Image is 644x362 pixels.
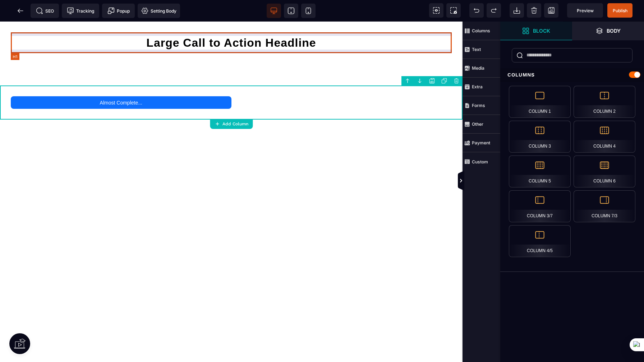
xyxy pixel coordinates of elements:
[544,3,558,18] span: Save
[267,4,281,18] span: View desktop
[500,68,644,82] div: Columns
[509,190,571,222] div: Column 3/7
[102,4,135,18] span: Create Alert Modal
[463,96,500,115] span: Forms
[472,28,490,33] strong: Columns
[613,8,627,13] span: Publish
[574,156,635,187] div: Column 6
[62,4,99,18] span: Tracking code
[509,121,571,153] div: Column 3
[572,22,644,40] span: Open Layers
[107,7,130,14] span: Popup
[138,4,180,18] span: Favicon
[463,22,500,40] span: Columns
[469,3,484,18] span: Undo
[500,22,572,40] span: Open Blocks
[577,8,594,13] span: Preview
[574,190,635,222] div: Column 7/3
[510,3,524,18] span: Open Import Webpage
[527,3,541,18] span: Clear
[11,11,452,32] h1: Large Call to Action Headline
[446,3,461,18] span: Screenshot
[463,78,500,96] span: Extra
[533,28,550,33] strong: Block
[472,84,483,89] strong: Extra
[487,3,501,18] span: Redo
[472,65,484,71] strong: Media
[301,4,316,18] span: View mobile
[429,3,443,18] span: View components
[574,86,635,118] div: Column 2
[607,28,621,33] strong: Body
[509,156,571,187] div: Column 5
[31,4,59,18] span: Seo meta data
[463,40,500,59] span: Text
[500,170,507,192] span: Toggle Views
[574,121,635,153] div: Column 4
[567,3,603,18] span: Preview
[509,86,571,118] div: Column 1
[100,78,142,84] text: Almost Complete...
[607,3,632,18] span: Save
[284,4,298,18] span: View tablet
[472,159,488,164] strong: Custom
[210,119,253,129] button: Add Column
[472,103,485,108] strong: Forms
[67,7,94,14] span: Tracking
[472,121,483,127] strong: Other
[509,225,571,257] div: Column 4/5
[36,7,54,14] span: SEO
[463,115,500,134] span: Other
[222,121,248,126] strong: Add Column
[472,140,490,145] strong: Payment
[141,7,176,14] span: Setting Body
[463,59,500,78] span: Media
[13,4,28,18] span: Back
[472,47,481,52] strong: Text
[463,152,500,171] span: Custom Block
[463,134,500,152] span: Payment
